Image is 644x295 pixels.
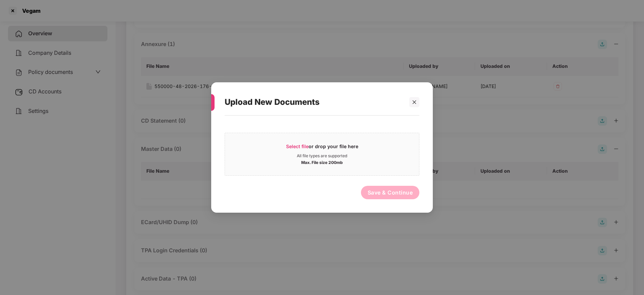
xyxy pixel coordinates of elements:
[225,138,419,170] span: Select fileor drop your file hereAll file types are supportedMax. File size 200mb
[297,153,347,159] div: All file types are supported
[286,143,358,153] div: or drop your file here
[301,159,343,165] div: Max. File size 200mb
[286,143,309,149] span: Select file
[361,186,420,199] button: Save & Continue
[412,100,417,104] span: close
[225,89,403,115] div: Upload New Documents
